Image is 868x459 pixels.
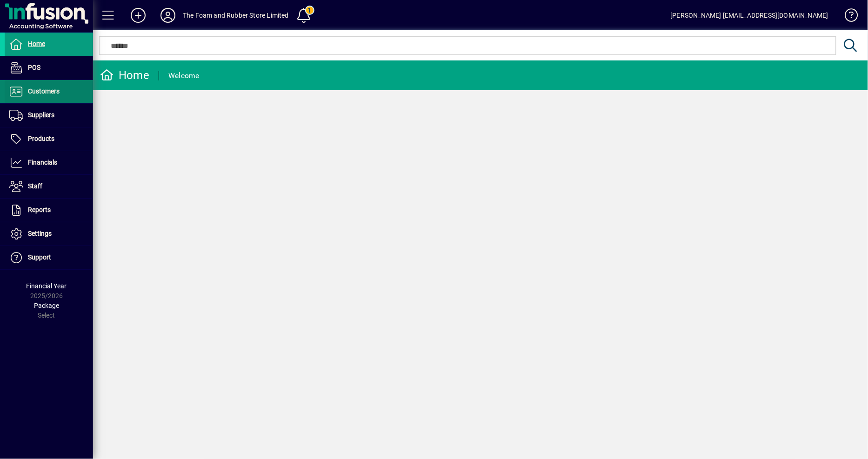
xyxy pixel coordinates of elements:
a: Knowledge Base [838,2,856,32]
span: Suppliers [28,111,54,119]
span: Financial Year [27,282,67,290]
span: Financials [28,159,57,166]
a: Settings [5,222,93,246]
button: Profile [153,7,183,24]
a: POS [5,56,93,80]
a: Customers [5,80,93,103]
a: Suppliers [5,104,93,127]
div: Home [100,68,149,83]
span: POS [28,64,40,71]
a: Support [5,246,93,269]
a: Reports [5,199,93,222]
span: Settings [28,230,52,237]
span: Support [28,253,51,261]
span: Products [28,135,54,142]
a: Financials [5,151,93,174]
span: Home [28,40,45,47]
div: The Foam and Rubber Store Limited [183,8,289,23]
span: Package [34,302,59,309]
div: [PERSON_NAME] [EMAIL_ADDRESS][DOMAIN_NAME] [671,8,828,23]
span: Reports [28,206,51,213]
button: Add [123,7,153,24]
a: Products [5,127,93,151]
div: Welcome [168,68,200,83]
span: Staff [28,182,42,190]
a: Staff [5,175,93,198]
span: Customers [28,87,60,95]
